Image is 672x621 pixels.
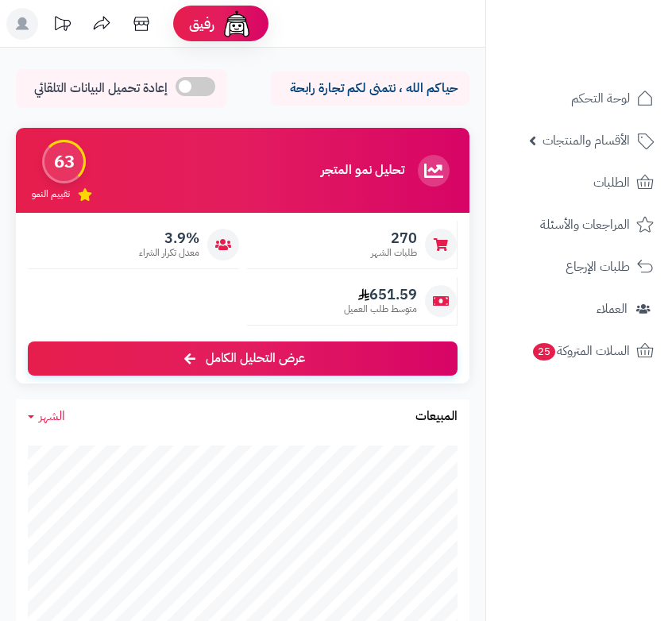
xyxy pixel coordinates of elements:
[371,229,417,247] span: 270
[39,407,65,426] span: الشهر
[496,248,662,286] a: طلبات الإرجاع
[531,340,630,362] span: السلات المتروكة
[533,343,555,361] span: 25
[496,79,662,118] a: لوحة التحكم
[566,256,630,278] span: طلبات الإرجاع
[42,8,82,44] a: تحديثات المنصة
[206,349,305,368] span: عرض التحليل الكامل
[593,172,630,194] span: الطلبات
[321,164,404,178] h3: تحليل نمو المتجر
[28,341,458,376] a: عرض التحليل الكامل
[543,129,630,152] span: الأقسام والمنتجات
[496,332,662,370] a: السلات المتروكة25
[496,290,662,328] a: العملاء
[283,79,458,98] p: حياكم الله ، نتمنى لكم تجارة رابحة
[221,8,253,40] img: ai-face.png
[571,87,630,110] span: لوحة التحكم
[415,410,458,424] h3: المبيعات
[189,14,214,33] span: رفيق
[496,206,662,244] a: المراجعات والأسئلة
[34,79,168,98] span: إعادة تحميل البيانات التلقائي
[28,407,65,426] a: الشهر
[344,286,417,303] span: 651.59
[344,303,417,316] span: متوسط طلب العميل
[496,164,662,202] a: الطلبات
[540,214,630,236] span: المراجعات والأسئلة
[139,229,199,247] span: 3.9%
[371,246,417,260] span: طلبات الشهر
[597,298,628,320] span: العملاء
[32,187,70,201] span: تقييم النمو
[139,246,199,260] span: معدل تكرار الشراء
